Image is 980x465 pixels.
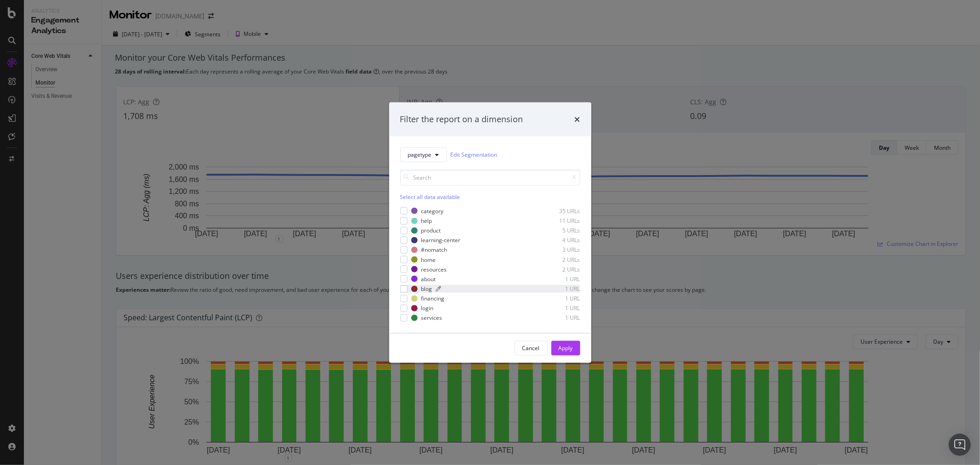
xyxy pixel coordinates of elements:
div: 35 URLs [535,207,580,215]
input: Search [400,169,580,185]
div: 1 URL [535,295,580,302]
div: home [421,255,436,263]
div: 1 URL [535,314,580,322]
div: 11 URLs [535,217,580,225]
div: Apply [559,344,573,352]
div: resources [421,265,447,273]
div: Cancel [522,344,540,352]
button: pagetype [400,147,447,162]
button: Apply [551,340,580,355]
div: category [421,207,444,215]
div: about [421,275,436,283]
div: times [575,113,580,125]
div: Open Intercom Messenger [949,434,971,456]
div: #nomatch [421,246,448,254]
div: blog [421,285,432,293]
div: 1 URL [535,275,580,283]
div: services [421,314,442,322]
a: Edit Segmentation [451,150,498,159]
div: modal [389,102,591,363]
div: 2 URLs [535,255,580,263]
div: learning-center [421,236,461,244]
div: product [421,227,441,234]
div: 4 URLs [535,236,580,244]
span: pagetype [408,151,432,159]
div: login [421,304,434,312]
div: Filter the report on a dimension [400,113,523,125]
div: 1 URL [535,304,580,312]
button: Cancel [515,340,548,355]
div: 5 URLs [535,227,580,234]
div: financing [421,295,445,302]
div: 2 URLs [535,265,580,273]
div: Select all data available [400,193,580,200]
div: 3 URLs [535,246,580,254]
div: help [421,217,432,225]
div: 1 URL [535,285,580,293]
